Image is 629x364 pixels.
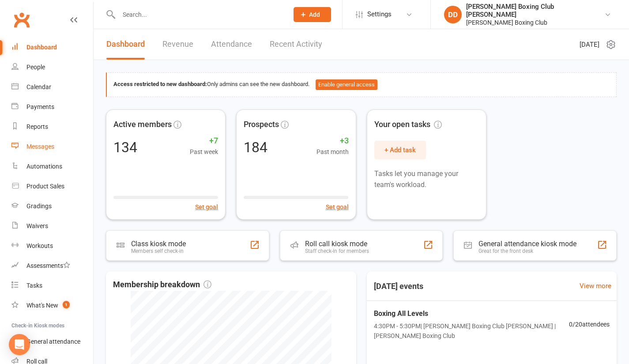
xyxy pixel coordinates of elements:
div: Product Sales [26,183,64,190]
div: [PERSON_NAME] Boxing Club [466,19,604,26]
div: Automations [26,163,62,170]
a: General attendance kiosk mode [11,332,93,352]
a: Revenue [162,29,193,60]
div: People [26,64,45,71]
span: Membership breakdown [113,278,211,291]
a: Attendance [211,29,252,60]
a: Calendar [11,77,93,97]
a: Dashboard [106,29,145,60]
a: Assessments [11,256,93,276]
a: Recent Activity [270,29,322,60]
span: Add [309,11,320,18]
div: Roll call kiosk mode [305,240,369,248]
div: Assessments [26,262,70,269]
a: People [11,57,93,77]
a: Waivers [11,216,93,236]
a: Messages [11,137,93,157]
div: Class kiosk mode [131,240,186,248]
a: Automations [11,157,93,176]
a: What's New1 [11,296,93,315]
span: Active members [113,118,172,131]
div: Reports [26,123,48,130]
span: Prospects [244,118,279,131]
div: Only admins can see the new dashboard. [113,79,610,90]
span: 0 / 20 attendees [569,319,610,329]
div: Open Intercom Messenger [9,334,30,355]
span: +3 [316,135,349,147]
h3: [DATE] events [367,278,430,294]
a: Gradings [11,196,93,216]
span: Your open tasks [374,118,442,131]
button: Enable general access [316,79,377,90]
button: + Add task [374,141,426,159]
span: Past month [316,147,349,157]
div: Gradings [26,203,52,210]
div: General attendance kiosk mode [478,240,576,248]
div: Waivers [26,222,48,229]
div: Members self check-in [131,248,186,254]
strong: Access restricted to new dashboard: [113,81,207,87]
div: Payments [26,103,54,110]
button: Set goal [195,202,218,212]
a: Tasks [11,276,93,296]
div: What's New [26,302,58,309]
div: General attendance [26,338,80,345]
div: DD [444,6,462,23]
a: Payments [11,97,93,117]
span: [DATE] [580,39,599,50]
span: Settings [367,4,392,24]
a: Product Sales [11,176,93,196]
div: 134 [113,140,137,154]
input: Search... [116,8,282,21]
a: View more [580,281,611,291]
div: Workouts [26,242,53,249]
p: Tasks let you manage your team's workload. [374,168,479,191]
div: Dashboard [26,44,57,51]
a: Reports [11,117,93,137]
a: Dashboard [11,38,93,57]
button: Set goal [326,202,349,212]
div: [PERSON_NAME] Boxing Club [PERSON_NAME] [466,3,604,19]
span: Boxing All Levels [374,308,569,319]
span: 1 [63,301,70,308]
div: Tasks [26,282,42,289]
div: Messages [26,143,54,150]
div: Calendar [26,83,51,90]
span: 4:30PM - 5:30PM | [PERSON_NAME] Boxing Club [PERSON_NAME] | [PERSON_NAME] Boxing Club [374,321,569,341]
button: Add [294,7,331,22]
a: Workouts [11,236,93,256]
div: 184 [244,140,267,154]
span: Past week [190,147,218,157]
a: Clubworx [11,9,33,31]
span: +7 [190,135,218,147]
div: Great for the front desk [478,248,576,254]
div: Staff check-in for members [305,248,369,254]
